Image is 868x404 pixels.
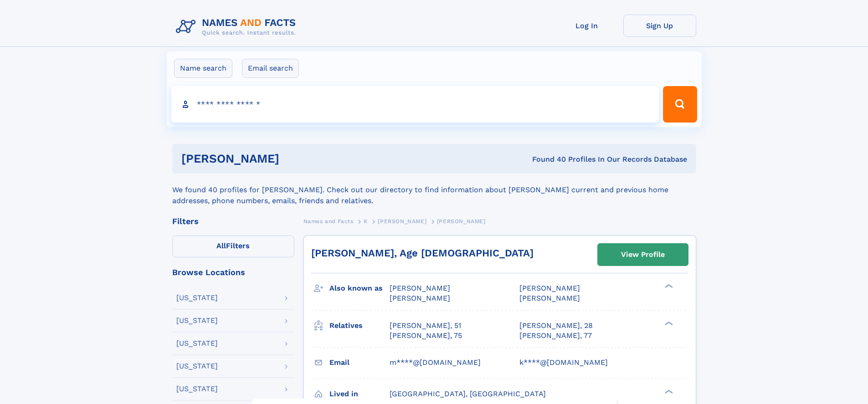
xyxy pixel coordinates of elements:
[663,86,697,123] button: Search Button
[172,174,696,206] div: We found 40 profiles for [PERSON_NAME]. Check out our directory to find information about [PERSON...
[172,217,294,225] div: Filters
[329,318,390,333] h3: Relatives
[519,294,580,302] span: [PERSON_NAME]
[390,389,546,398] span: [GEOGRAPHIC_DATA], [GEOGRAPHIC_DATA]
[174,59,232,78] label: Name search
[181,153,406,164] h1: [PERSON_NAME]
[176,317,218,324] div: [US_STATE]
[519,321,593,331] a: [PERSON_NAME], 28
[176,294,218,302] div: [US_STATE]
[329,386,390,402] h3: Lived in
[172,15,303,39] img: Logo Names and Facts
[329,281,390,296] h3: Also known as
[519,284,580,292] span: [PERSON_NAME]
[598,244,688,266] a: View Profile
[303,215,354,227] a: Names and Facts
[406,154,687,164] div: Found 40 Profiles In Our Records Database
[390,294,450,302] span: [PERSON_NAME]
[172,268,294,276] div: Browse Locations
[623,15,696,37] a: Sign Up
[216,241,226,250] span: All
[621,244,665,265] div: View Profile
[437,218,486,225] span: [PERSON_NAME]
[663,283,673,289] div: ❯
[364,215,368,227] a: K
[378,218,426,225] span: [PERSON_NAME]
[311,247,534,259] a: [PERSON_NAME], Age [DEMOGRAPHIC_DATA]
[390,321,461,331] a: [PERSON_NAME], 51
[390,284,450,292] span: [PERSON_NAME]
[519,331,592,341] a: [PERSON_NAME], 77
[663,320,673,326] div: ❯
[378,215,426,227] a: [PERSON_NAME]
[176,340,218,347] div: [US_STATE]
[663,389,673,394] div: ❯
[172,235,294,257] label: Filters
[364,218,368,225] span: K
[176,363,218,370] div: [US_STATE]
[171,86,659,123] input: search input
[242,59,299,78] label: Email search
[390,331,462,341] a: [PERSON_NAME], 75
[329,355,390,370] h3: Email
[550,15,623,37] a: Log In
[176,385,218,393] div: [US_STATE]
